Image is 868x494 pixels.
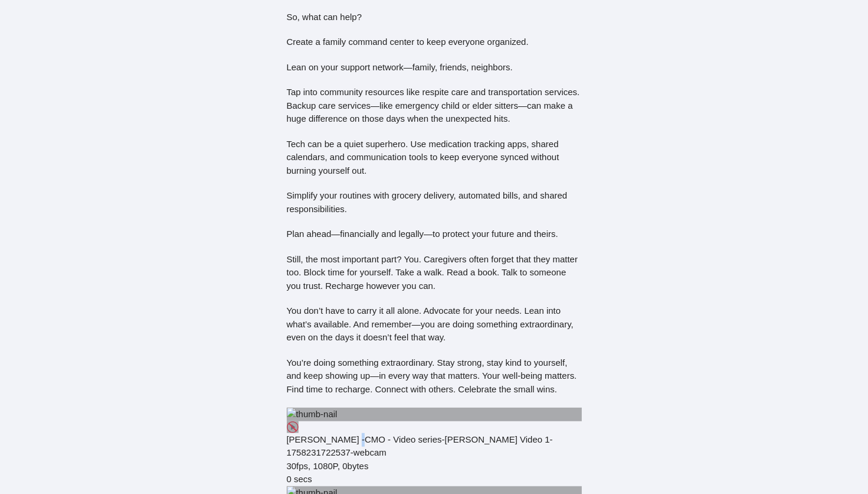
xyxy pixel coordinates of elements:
[287,253,582,293] p: Still, the most important part? You. Caregivers often forget that they matter too. Block time for...
[287,86,582,126] p: Tap into community resources like respite care and transportation services. Backup care services—...
[287,227,582,241] p: Plan ahead—financially and legally—to protect your future and theirs.
[287,304,582,344] p: You don’t have to carry it all alone. Advocate for your needs. Lean into what’s available. And re...
[287,421,299,433] img: Preview is unavailable
[287,460,582,473] div: 30fps, 1080P, 0bytes
[287,138,582,178] p: Tech can be a quiet superhero. Use medication tracking apps, shared calendars, and communication ...
[287,356,582,396] p: You’re doing something extraordinary. Stay strong, stay kind to yourself, and keep showing up—in ...
[287,433,582,460] div: [PERSON_NAME] -CMO - Video series-[PERSON_NAME] Video 1-1758231722537-webcam
[287,408,582,421] img: thumb-nail
[287,11,582,24] p: So, what can help?
[287,35,582,49] p: Create a family command center to keep everyone organized.
[287,473,582,486] div: 0 secs
[287,189,582,216] p: Simplify your routines with grocery delivery, automated bills, and shared responsibilities.
[287,61,582,74] p: Lean on your support network—family, friends, neighbors.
